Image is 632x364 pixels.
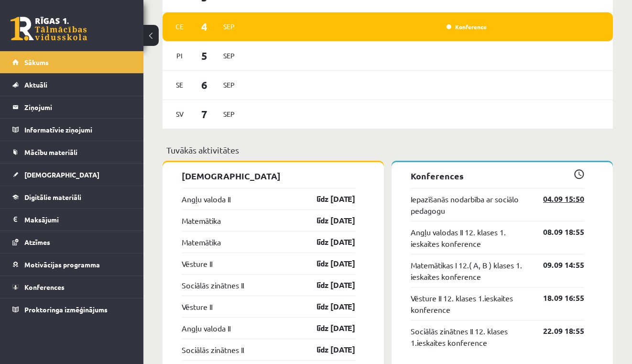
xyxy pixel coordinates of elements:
a: 09.09 14:55 [529,259,584,271]
a: līdz [DATE] [300,236,355,248]
span: 6 [190,77,219,93]
span: Motivācijas programma [24,260,100,269]
a: Atzīmes [12,231,131,253]
span: Se [170,77,190,92]
a: līdz [DATE] [300,344,355,355]
a: 04.09 15:50 [529,193,584,205]
span: Ce [170,19,190,34]
a: Ziņojumi [12,96,131,118]
a: Sociālās zinātnes II 12. klases 1.ieskaites konference [411,325,529,348]
span: Pi [170,48,190,63]
a: Rīgas 1. Tālmācības vidusskola [11,17,87,41]
p: [DEMOGRAPHIC_DATA] [182,169,355,182]
span: 4 [190,19,219,34]
span: Atzīmes [24,238,50,246]
a: Angļu valoda II [182,193,230,205]
a: Maksājumi [12,209,131,231]
a: Konference [447,23,487,31]
a: Vēsture II 12. klases 1.ieskaites konference [411,292,529,315]
span: 5 [190,48,219,64]
span: [DEMOGRAPHIC_DATA] [24,170,99,179]
legend: Maksājumi [24,209,131,231]
p: Tuvākās aktivitātes [166,143,609,156]
span: Proktoringa izmēģinājums [24,305,108,314]
a: Matemātika [182,215,221,226]
a: līdz [DATE] [300,279,355,291]
a: līdz [DATE] [300,322,355,334]
span: Sākums [24,58,49,66]
span: Digitālie materiāli [24,193,81,201]
a: Aktuāli [12,74,131,96]
legend: Ziņojumi [24,96,131,118]
span: Sv [170,107,190,121]
span: Aktuāli [24,80,47,89]
a: Digitālie materiāli [12,186,131,208]
a: Sākums [12,51,131,73]
a: līdz [DATE] [300,301,355,312]
a: Motivācijas programma [12,254,131,276]
a: Matemātika [182,236,221,248]
a: Proktoringa izmēģinājums [12,298,131,320]
p: Konferences [411,169,584,182]
legend: Informatīvie ziņojumi [24,119,131,141]
span: Konferences [24,283,65,291]
a: Konferences [12,276,131,298]
a: līdz [DATE] [300,215,355,226]
a: Angļu valoda II [182,322,230,334]
span: Sep [219,107,239,121]
a: Matemātikas I 12.( A, B ) klases 1. ieskaites konference [411,259,529,282]
a: 18.09 16:55 [529,292,584,304]
a: līdz [DATE] [300,193,355,205]
a: Mācību materiāli [12,141,131,163]
span: Sep [219,19,239,34]
a: Informatīvie ziņojumi [12,119,131,141]
a: Sociālās zinātnes II [182,279,244,291]
span: 7 [190,106,219,122]
a: Vēsture II [182,258,212,269]
a: Angļu valodas II 12. klases 1. ieskaites konference [411,226,529,249]
a: Vēsture II [182,301,212,312]
a: Iepazīšanās nodarbība ar sociālo pedagogu [411,193,529,216]
a: 22.09 18:55 [529,325,584,337]
a: Sociālās zinātnes II [182,344,244,355]
a: 08.09 18:55 [529,226,584,238]
a: [DEMOGRAPHIC_DATA] [12,164,131,186]
span: Sep [219,77,239,92]
span: Sep [219,48,239,63]
a: līdz [DATE] [300,258,355,269]
span: Mācību materiāli [24,148,77,156]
